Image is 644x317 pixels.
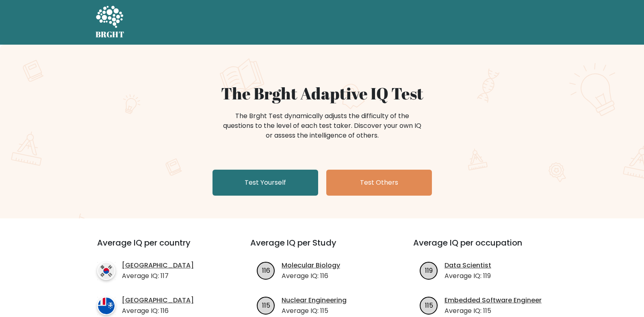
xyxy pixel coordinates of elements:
[122,271,194,281] p: Average IQ: 117
[262,300,270,310] text: 115
[212,170,318,196] a: Test Yourself
[250,238,394,257] h3: Average IQ per Study
[124,84,520,103] h1: The Brght Adaptive IQ Test
[122,306,194,316] p: Average IQ: 116
[425,300,433,310] text: 115
[97,297,115,315] img: country
[95,3,125,41] a: BRGHT
[326,170,432,196] a: Test Others
[445,271,491,281] p: Average IQ: 119
[95,30,125,39] h5: BRGHT
[445,261,491,270] a: Data Scientist
[97,262,115,280] img: country
[282,271,340,281] p: Average IQ: 116
[262,265,270,275] text: 116
[282,295,347,305] a: Nuclear Engineering
[122,295,194,305] a: [GEOGRAPHIC_DATA]
[282,306,347,316] p: Average IQ: 115
[122,261,194,270] a: [GEOGRAPHIC_DATA]
[282,261,340,270] a: Molecular Biology
[445,295,542,305] a: Embedded Software Engineer
[221,111,424,140] div: The Brght Test dynamically adjusts the difficulty of the questions to the level of each test take...
[413,238,557,257] h3: Average IQ per occupation
[97,238,221,257] h3: Average IQ per country
[425,265,433,275] text: 119
[445,306,542,316] p: Average IQ: 115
